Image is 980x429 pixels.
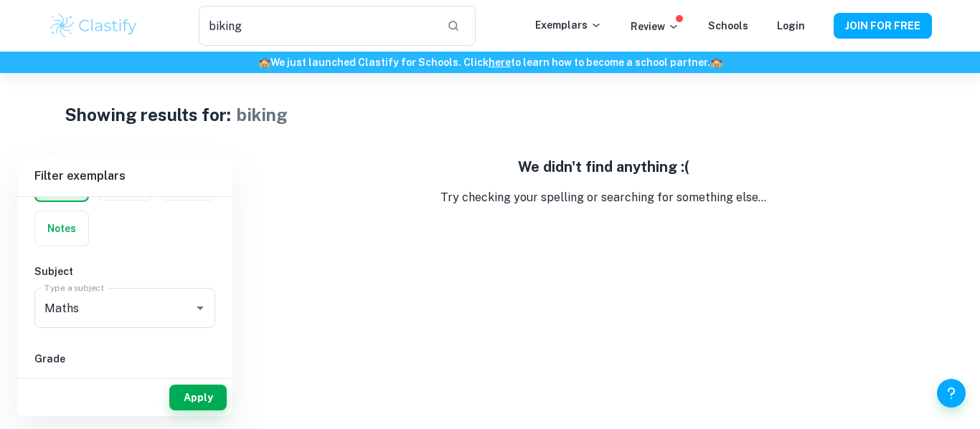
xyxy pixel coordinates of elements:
p: Review [631,19,679,34]
button: JOIN FOR FREE [834,13,932,39]
input: Search for any exemplars... [199,6,435,46]
h6: Grade [34,351,215,367]
p: Try checking your spelling or searching for something else... [244,189,963,206]
h6: We just launched Clastify for Schools. Click to learn how to become a school partner. [3,54,977,70]
h6: Filter exemplars [17,156,232,196]
img: Clastify logo [48,11,139,40]
p: Exemplars [535,17,602,33]
button: Notes [35,211,88,246]
button: Help and Feedback [937,379,966,408]
span: 🏫 [258,57,270,68]
h1: Showing results for: [65,102,231,127]
h6: Subject [34,264,215,279]
a: Schools [708,20,748,32]
h1: biking [237,102,288,127]
button: Apply [169,385,227,410]
h5: We didn't find anything :( [244,156,963,178]
span: 🏫 [710,57,722,68]
a: here [489,57,511,68]
label: Type a subject [44,281,104,294]
a: Login [777,20,805,32]
button: Open [190,298,210,318]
